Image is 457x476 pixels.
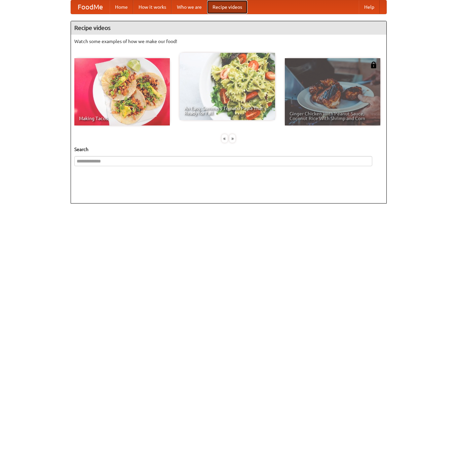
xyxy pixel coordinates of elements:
a: How it works [133,0,172,14]
a: Making Tacos [74,58,170,125]
span: Making Tacos [79,116,165,121]
a: Home [110,0,133,14]
div: « [222,134,228,143]
h4: Recipe videos [71,21,386,35]
img: 483408.png [370,62,377,68]
a: Recipe videos [207,0,247,14]
a: FoodMe [71,0,110,14]
a: Help [359,0,380,14]
div: » [229,134,235,143]
a: Who we are [172,0,207,14]
span: An Easy, Summery Tomato Pasta That's Ready for Fall [184,106,270,115]
p: Watch some examples of how we make our food! [74,38,383,45]
h5: Search [74,146,383,153]
a: An Easy, Summery Tomato Pasta That's Ready for Fall [180,53,275,120]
